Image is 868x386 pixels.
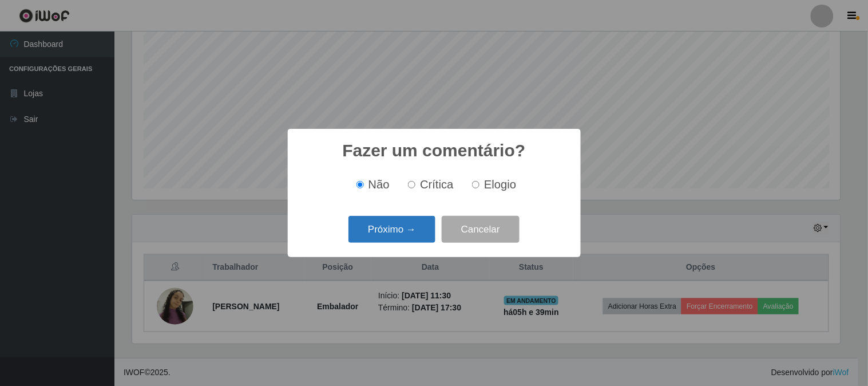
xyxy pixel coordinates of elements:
button: Cancelar [442,216,520,243]
span: Elogio [484,178,516,191]
input: Elogio [472,181,479,188]
h2: Fazer um comentário? [342,140,525,161]
input: Não [356,181,364,188]
span: Não [368,178,390,191]
span: Crítica [420,178,454,191]
button: Próximo → [348,216,435,243]
input: Crítica [408,181,415,188]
